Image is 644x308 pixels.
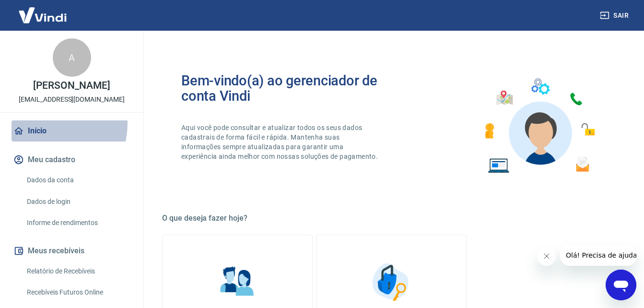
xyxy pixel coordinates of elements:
h2: Bem-vindo(a) ao gerenciador de conta Vindi [181,73,392,104]
img: Informações pessoais [213,258,261,306]
iframe: Mensagem da empresa [560,245,636,266]
a: Recebíveis Futuros Online [23,283,132,302]
img: Imagem de um avatar masculino com diversos icones exemplificando as funcionalidades do gerenciado... [476,73,602,179]
button: Sair [598,7,632,24]
iframe: Fechar mensagem [537,247,556,266]
button: Meus recebíveis [12,240,132,261]
span: Olá! Precisa de ajuda? [6,7,81,14]
div: A [53,38,91,77]
a: Início [12,120,132,142]
h5: O que deseja fazer hoje? [162,213,621,223]
a: Informe de rendimentos [23,213,132,233]
p: [EMAIL_ADDRESS][DOMAIN_NAME] [19,95,125,105]
p: [PERSON_NAME] [33,81,110,91]
a: Dados de login [23,192,132,212]
p: Aqui você pode consultar e atualizar todos os seus dados cadastrais de forma fácil e rápida. Mant... [181,123,380,161]
button: Meu cadastro [12,149,132,170]
a: Relatório de Recebíveis [23,261,132,281]
img: Vindi [12,0,74,30]
img: Segurança [367,258,415,306]
a: Dados da conta [23,170,132,190]
iframe: Botão para abrir a janela de mensagens [606,270,636,300]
